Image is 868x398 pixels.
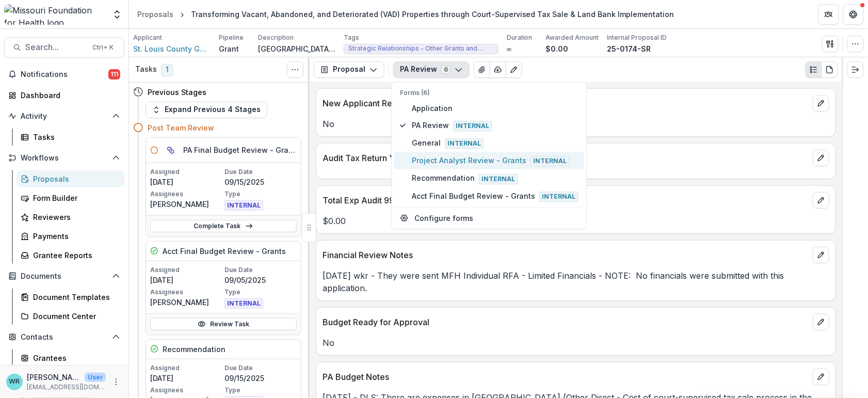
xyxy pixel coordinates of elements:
button: Open Documents [4,268,124,284]
img: Missouri Foundation for Health logo [4,4,106,25]
a: Tasks [17,129,124,146]
a: St. Louis County Government [133,43,211,54]
button: edit [813,369,829,385]
p: Due Date [224,265,297,275]
span: Acct Final Budget Review - Grants [412,190,578,202]
p: [EMAIL_ADDRESS][DOMAIN_NAME] [27,383,106,392]
span: Internal [454,121,492,132]
button: edit [813,314,829,330]
div: Proposals [137,9,173,20]
p: Internal Proposal ID [607,33,667,42]
button: edit [813,192,829,209]
p: Due Date [224,363,297,373]
div: Payments [33,231,116,242]
div: Ctrl + K [90,42,116,53]
p: Audit Tax Return Year Date [323,152,809,164]
div: Transforming Vacant, Abandoned, and Deteriorated (VAD) Properties through Court-Supervised Tax Sa... [191,9,674,20]
div: Dashboard [21,90,116,101]
p: Assigned [150,363,222,373]
button: Notifications111 [4,66,124,83]
button: edit [813,95,829,112]
div: Wendy Rohrbach [9,378,20,385]
span: Internal [445,139,484,149]
div: Document Templates [33,292,116,303]
a: Reviewers [17,209,124,226]
div: Proposals [33,173,116,184]
p: User [85,373,106,382]
a: Payments [17,228,124,245]
a: Form Builder [17,189,124,206]
p: 09/05/2025 [224,275,297,285]
button: View dependent tasks [163,142,179,158]
p: $0.00 [546,43,569,54]
p: Forms (6) [400,88,578,98]
button: Expand Previous 4 Stages [146,102,267,118]
p: [PERSON_NAME] [27,372,81,383]
button: Search... [4,37,124,58]
p: 25-0174-SR [607,43,651,54]
p: Assignees [150,288,222,297]
div: Reviewers [33,212,116,222]
button: Toggle View Cancelled Tasks [287,61,303,78]
button: Open Workflows [4,150,124,166]
button: Open Activity [4,108,124,124]
p: Tags [344,33,359,42]
p: [DATE] [150,373,222,384]
button: View Attached Files [474,61,490,78]
nav: breadcrumb [133,7,679,22]
button: Open entity switcher [110,4,124,25]
button: Get Help [843,4,864,25]
p: Budget Ready for Approval [323,316,809,328]
span: Search... [25,42,86,52]
span: 111 [108,69,120,79]
p: Assigned [150,167,222,177]
span: Internal [540,192,578,202]
span: Activity [21,112,108,121]
a: Review Task [150,318,297,330]
p: Description [258,33,294,42]
a: Complete Task [150,220,297,232]
p: Duration [507,33,533,42]
button: edit [813,150,829,166]
p: PA Budget Notes [323,371,809,383]
button: Proposal [314,61,384,78]
p: New Applicant Review [323,97,809,109]
h4: Previous Stages [148,87,206,98]
h3: Tasks [135,65,157,74]
p: Type [224,386,297,395]
h5: Acct Final Budget Review - Grants [163,246,286,257]
button: Edit as form [506,61,522,78]
p: No [323,337,829,349]
h4: Post Team Review [148,122,214,133]
button: Open Contacts [4,329,124,345]
span: INTERNAL [224,200,263,211]
p: Total Exp Audit 990 Amount [323,194,809,206]
p: Assignees [150,189,222,199]
p: Pipeline [219,33,244,42]
h5: PA Final Budget Review - Grants [183,145,297,155]
button: Partners [818,4,839,25]
h5: Recommendation [163,344,226,355]
a: Proposals [133,7,178,22]
p: Type [224,189,297,199]
button: More [110,376,122,388]
p: ∞ [507,43,512,54]
button: PDF view [822,61,838,78]
p: Type [224,288,297,297]
button: Expand right [847,61,864,78]
p: Grant [219,43,239,54]
p: Assignees [150,386,222,395]
a: Dashboard [4,87,124,104]
p: [DATE] [150,275,222,285]
div: Grantees [33,353,116,363]
div: Document Center [33,311,116,322]
p: [PERSON_NAME] [150,199,222,210]
p: Awarded Amount [546,33,599,42]
p: Due Date [224,167,297,177]
div: Tasks [33,132,116,142]
span: Contacts [21,333,108,342]
a: Proposals [17,170,124,187]
p: 09/15/2025 [224,373,297,384]
a: Document Templates [17,289,124,306]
